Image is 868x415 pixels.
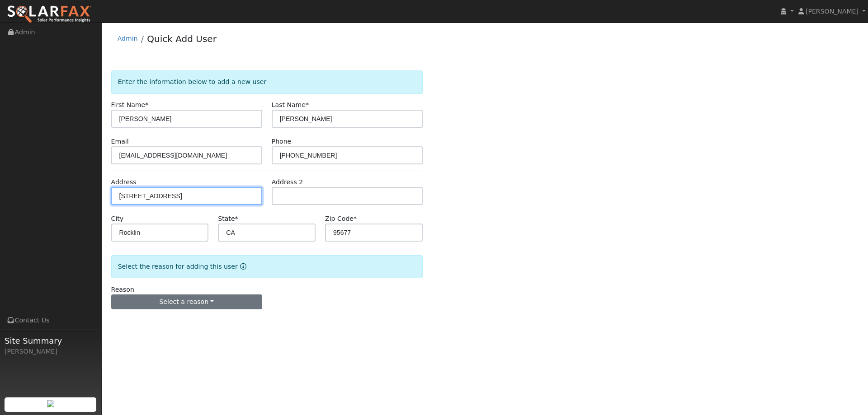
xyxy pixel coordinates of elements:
[238,263,246,270] a: Reason for new user
[147,33,217,44] a: Quick Add User
[111,100,149,110] label: First Name
[325,214,357,224] label: Zip Code
[218,214,238,224] label: State
[5,335,97,347] span: Site Summary
[118,35,138,42] a: Admin
[111,255,423,278] div: Select the reason for adding this user
[306,101,309,108] span: Required
[272,177,303,187] label: Address 2
[111,70,423,93] div: Enter the information below to add a new user
[272,100,309,110] label: Last Name
[111,214,124,224] label: City
[272,137,292,146] label: Phone
[806,8,859,15] span: [PERSON_NAME]
[5,347,97,356] div: [PERSON_NAME]
[111,137,129,146] label: Email
[47,400,54,407] img: retrieve
[111,177,137,187] label: Address
[145,101,148,108] span: Required
[354,215,357,222] span: Required
[235,215,238,222] span: Required
[111,294,262,310] button: Select a reason
[7,5,92,24] img: SolarFax
[111,285,134,294] label: Reason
